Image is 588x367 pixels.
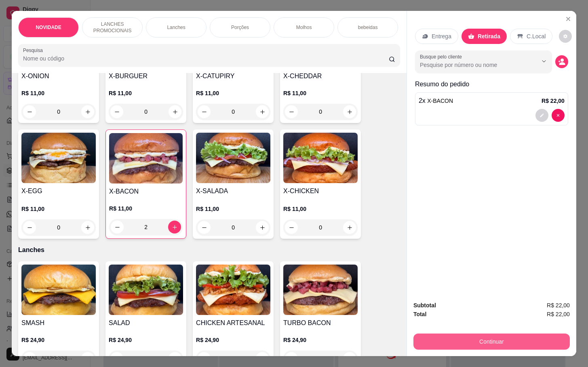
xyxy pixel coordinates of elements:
[420,61,525,69] input: Busque pelo cliente
[109,187,183,196] h4: X-BACON
[109,89,183,97] p: R$ 11,00
[109,71,183,81] h4: X-BURGUER
[21,318,96,328] h4: SMASH
[109,265,183,315] img: product-image
[109,336,183,344] p: R$ 24,90
[196,318,270,328] h4: CHICKEN ARTESANAL
[21,186,96,196] h4: X-EGG
[283,71,358,81] h4: X-CHEDDAR
[23,47,46,54] label: Pesquisa
[413,334,570,350] button: Continuar
[283,265,358,315] img: product-image
[21,205,96,213] p: R$ 11,00
[21,265,96,315] img: product-image
[109,133,183,183] img: product-image
[21,89,96,97] p: R$ 11,00
[283,205,358,213] p: R$ 11,00
[562,13,575,25] button: Close
[542,97,565,105] p: R$ 22,00
[547,301,570,310] span: R$ 22,00
[537,55,550,68] button: Show suggestions
[109,204,183,213] p: R$ 11,00
[559,30,572,43] button: decrease-product-quantity
[547,310,570,319] span: R$ 22,00
[283,89,358,97] p: R$ 11,00
[527,32,546,40] p: C.Local
[89,21,136,34] p: LANCHES PROMOCIONAIS
[23,54,389,63] input: Pesquisa
[21,336,96,344] p: R$ 24,90
[552,109,565,122] button: decrease-product-quantity
[415,79,568,89] p: Resumo do pedido
[478,32,500,40] p: Retirada
[196,71,270,81] h4: X-CATUPIRY
[167,24,185,31] p: Lanches
[36,24,61,31] p: NOVIDADE
[432,32,451,40] p: Entrega
[283,318,358,328] h4: TURBO BACON
[283,133,358,183] img: product-image
[413,311,426,317] strong: Total
[419,96,453,106] p: 2 x
[196,265,270,315] img: product-image
[231,24,249,31] p: Porções
[420,53,465,60] label: Busque pelo cliente
[427,98,453,104] span: X-BACON
[109,318,183,328] h4: SALAD
[555,55,568,68] button: decrease-product-quantity
[196,205,270,213] p: R$ 11,00
[196,336,270,344] p: R$ 24,90
[196,186,270,196] h4: X-SALADA
[21,71,96,81] h4: X-ONION
[413,302,436,309] strong: Subtotal
[196,133,270,183] img: product-image
[296,24,312,31] p: Molhos
[358,24,378,31] p: bebeidas
[535,109,548,122] button: decrease-product-quantity
[18,245,400,255] p: Lanches
[21,133,96,183] img: product-image
[283,336,358,344] p: R$ 24,90
[196,89,270,97] p: R$ 11,00
[283,186,358,196] h4: X-CHICKEN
